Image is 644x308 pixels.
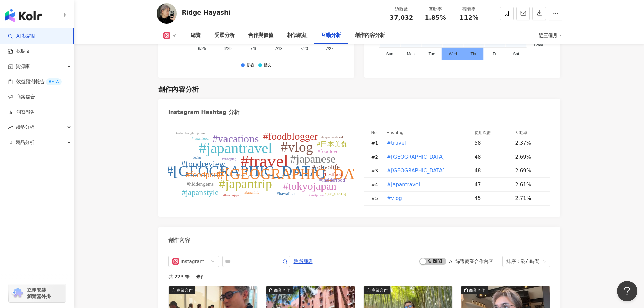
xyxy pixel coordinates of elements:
div: 受眾分析 [214,31,235,40]
button: #travel [387,136,406,150]
div: 創作內容 [168,237,190,244]
tspan: #bestfood [322,172,342,177]
div: AI 篩選商業合作內容 [449,259,493,264]
div: 48 [475,167,510,174]
div: 2.69% [515,153,544,161]
tspan: #[GEOGRAPHIC_DATA] [217,166,376,182]
div: 45 [475,195,510,202]
img: chrome extension [11,288,24,299]
tspan: #shopping [222,157,236,161]
tspan: 7/6 [250,46,256,51]
tspan: #japantrip [218,176,272,191]
th: 使用次數 [469,129,510,136]
tspan: #whatiboughtinjapan [176,131,204,135]
td: 2.69% [510,150,550,164]
div: 2.37% [515,139,544,147]
tspan: 6/25 [198,46,206,51]
td: #japan [381,150,469,164]
tspan: #[US_STATE] [324,192,346,196]
div: 2.69% [515,167,544,174]
div: 影音 [247,63,254,68]
td: #vlog [381,192,469,206]
tspan: #japanlife [244,190,259,194]
span: rise [8,125,13,130]
tspan: #foodblogger [263,131,318,142]
tspan: #japanstyle [182,188,218,197]
button: 進階篩選 [293,256,313,266]
tspan: #travel [240,151,288,170]
tspan: #visitjapan [309,193,324,197]
div: Ridge Hayashi [182,8,231,17]
tspan: 6/29 [223,46,232,51]
tspan: #vlog [281,139,313,155]
div: # 3 [371,167,381,174]
th: Hashtag [381,129,469,136]
div: Instagram Hashtag 分析 [168,109,239,116]
img: logo [5,9,42,22]
span: #travel [387,139,406,147]
div: 互動率 [423,6,448,13]
tspan: 7/13 [275,46,283,51]
tspan: #[GEOGRAPHIC_DATA] [166,163,325,180]
span: 112% [460,14,479,21]
div: 商業合作 [469,287,485,294]
tspan: #foodlover [318,149,340,154]
div: 排序：發布時間 [506,256,540,267]
tspan: #oahu [192,156,200,159]
span: 進階篩選 [294,256,313,267]
button: #[GEOGRAPHIC_DATA] [387,150,445,164]
tspan: #tokyojapan [283,180,336,192]
div: Instagram [181,256,202,267]
div: 48 [475,153,510,161]
div: 相似網紅 [287,31,307,40]
button: #japantravel [387,178,421,191]
tspan: Sat [513,52,519,56]
div: 2.61% [515,181,544,188]
tspan: #foodinjapan [223,193,241,197]
div: # 2 [371,153,381,161]
div: # 5 [371,195,381,202]
div: 商業合作 [372,287,388,294]
button: #[GEOGRAPHIC_DATA] [387,164,445,177]
span: 立即安裝 瀏覽器外掛 [27,287,51,299]
img: KOL Avatar [157,3,177,24]
tspan: 7/27 [325,46,333,51]
tspan: Thu [470,52,477,56]
tspan: #tokyolife [312,163,339,171]
th: No. [364,129,381,136]
tspan: Wed [449,52,457,56]
a: chrome extension立即安裝 瀏覽器外掛 [9,284,66,302]
tspan: #japanese [290,152,335,165]
tspan: #日本美食 [317,140,348,148]
span: 資源庫 [16,59,30,74]
span: 1.85% [425,14,446,21]
tspan: #vacations [212,133,259,145]
tspan: #hawaiieats [277,191,297,196]
div: 創作內容分析 [355,31,385,40]
div: 總覽 [191,31,201,40]
span: #[GEOGRAPHIC_DATA] [387,167,445,174]
tspan: #hiddengems [187,181,214,187]
td: 2.71% [510,192,550,206]
div: 商業合作 [176,287,193,294]
div: 互動分析 [321,31,341,40]
td: #tokyo [381,164,469,178]
div: # 4 [371,181,381,188]
div: 共 223 筆 ， 條件： [168,274,550,279]
div: 58 [475,139,510,147]
span: 37,032 [390,14,413,21]
tspan: Mon [407,52,414,56]
a: 商案媒合 [8,94,35,100]
tspan: Sun [386,52,393,56]
button: #vlog [387,192,402,205]
tspan: 12am [533,43,543,47]
th: 互動率 [510,129,550,136]
tspan: #japanesefood [321,135,343,139]
tspan: #foodreview [181,159,225,169]
div: 近三個月 [539,30,562,41]
div: 合作與價值 [248,31,273,40]
tspan: 7/20 [300,46,308,51]
iframe: Help Scout Beacon - Open [617,281,637,301]
div: 觀看率 [456,6,482,13]
span: #vlog [387,195,402,202]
